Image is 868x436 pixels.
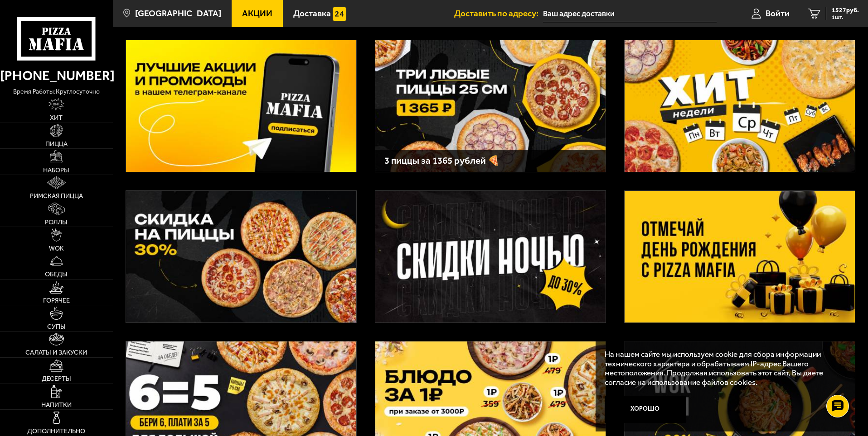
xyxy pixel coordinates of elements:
[43,297,70,303] span: Горячее
[605,396,686,423] button: Хорошо
[605,350,842,387] p: На нашем сайте мы используем cookie для сбора информации технического характера и обрабатываем IP...
[45,141,68,147] span: Пицца
[41,402,72,408] span: Напитки
[543,5,717,22] input: Ваш адрес доставки
[30,193,83,199] span: Римская пицца
[45,219,68,225] span: Роллы
[27,428,85,434] span: Дополнительно
[43,167,69,173] span: Наборы
[375,40,606,172] a: 3 пиццы за 1365 рублей 🍕
[384,156,596,166] h3: 3 пиццы за 1365 рублей 🍕
[333,7,346,21] img: 15daf4d41897b9f0e9f617042186c801.svg
[832,14,859,20] span: 1 шт.
[135,9,221,18] span: [GEOGRAPHIC_DATA]
[45,271,68,277] span: Обеды
[25,349,87,355] span: Салаты и закуски
[47,323,66,330] span: Супы
[454,9,543,18] span: Доставить по адресу:
[49,245,64,251] span: WOK
[293,9,331,18] span: Доставка
[832,7,859,14] span: 1527 руб.
[42,375,71,382] span: Десерты
[242,9,272,18] span: Акции
[766,9,790,18] span: Войти
[50,114,63,121] span: Хит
